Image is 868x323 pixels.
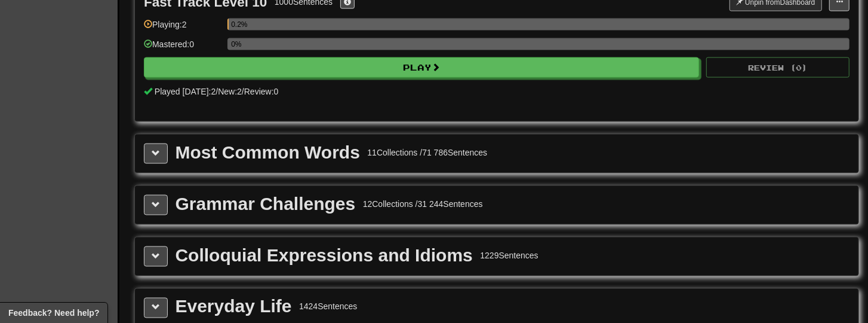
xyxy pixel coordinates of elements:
[176,144,360,161] div: Most Common Words
[144,19,221,38] div: Playing: 2
[144,57,699,78] button: Play
[242,87,244,96] span: /
[218,87,242,96] span: New: 2
[244,87,279,96] span: Review: 0
[363,198,483,210] div: 12 Collections / 31 244 Sentences
[176,246,473,264] div: Colloquial Expressions and Idioms
[480,249,538,261] div: 1229 Sentences
[8,307,99,319] span: Open feedback widget
[299,301,357,313] div: 1424 Sentences
[367,147,487,159] div: 11 Collections / 71 786 Sentences
[176,195,356,213] div: Grammar Challenges
[144,38,221,58] div: Mastered: 0
[216,87,218,96] span: /
[155,87,216,96] span: Played [DATE]: 2
[176,298,292,316] div: Everyday Life
[706,57,849,78] button: Review (0)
